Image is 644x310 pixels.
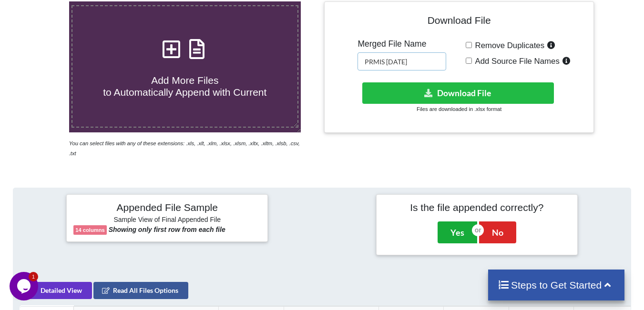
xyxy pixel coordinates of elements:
[109,226,225,233] b: Showing only first row from each file
[438,221,477,243] button: Yes
[73,201,261,215] h4: Appended File Sample
[383,201,571,213] h4: Is the file appended correctly?
[479,221,516,243] button: No
[472,41,545,50] span: Remove Duplicates
[472,57,560,66] span: Add Source File Names
[498,279,615,291] h4: Steps to Get Started
[93,282,188,299] button: Read All Files Options
[69,140,300,156] i: You can select files with any of these extensions: .xls, .xlt, .xlm, .xlsx, .xlsm, .xltx, .xltm, ...
[331,9,586,36] h4: Download File
[417,106,501,112] small: Files are downloaded in .xlsx format
[10,272,40,300] iframe: chat widget
[362,82,554,104] button: Download File
[73,216,261,225] h6: Sample View of Final Appended File
[20,282,92,299] button: Detailed View
[358,39,446,49] h5: Merged File Name
[103,75,266,98] span: Add More Files to Automatically Append with Current
[358,52,446,70] input: Enter File Name
[75,227,105,233] b: 14 columns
